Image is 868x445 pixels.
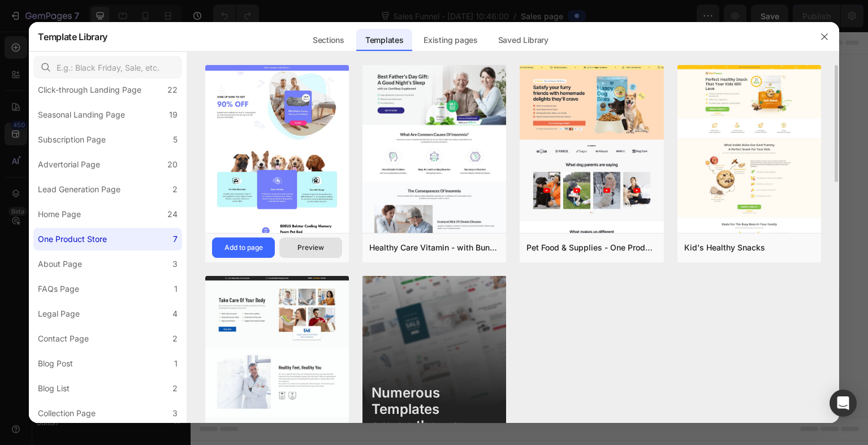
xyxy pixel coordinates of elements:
div: 22 [167,83,178,97]
div: Preview [297,243,324,253]
div: Healthy Care Vitamin - with Bundle Offer [369,241,499,254]
div: 24 [167,208,178,221]
div: Add to page [224,243,263,253]
button: Explore templates [360,232,455,255]
div: One Product Store [38,232,107,246]
input: E.g.: Black Friday, Sale, etc. [33,56,182,79]
div: Subscription Page [38,133,106,146]
div: Lead Generation Page [38,183,120,196]
div: Legal Page [38,307,80,321]
div: Blog List [38,382,70,395]
button: Add to page [212,237,275,258]
div: 2 [172,382,178,395]
div: Click-through Landing Page [38,83,141,97]
div: Pet Food & Supplies - One Product Store [526,241,657,254]
div: Open Intercom Messenger [830,390,857,417]
div: 2 [172,183,178,196]
div: FAQs Page [38,282,79,296]
button: Preview [279,237,342,258]
div: 5 [173,133,178,146]
button: Use existing page designs [224,232,353,255]
div: 1 [174,282,178,296]
div: 2 [172,332,178,345]
div: Seasonal Landing Page [38,108,125,122]
div: 3 [172,257,178,271]
div: 7 [173,232,178,246]
div: About Page [38,257,82,271]
div: Start with Generating from URL or image [264,296,416,305]
div: 4 [172,307,178,321]
h2: Template Library [38,22,107,51]
div: Start building with Sections/Elements or [254,210,425,223]
div: Advertorial Page [38,158,100,171]
div: Numerous Templates are on the way [372,385,497,434]
div: Existing pages [414,29,487,51]
div: 3 [172,407,178,420]
div: Sections [304,29,353,51]
div: Collection Page [38,407,96,420]
div: Blog Post [38,357,73,370]
div: Kid's Healthy Snacks [684,241,765,254]
div: Saved Library [489,29,558,51]
div: 1 [174,357,178,370]
div: Contact Page [38,332,89,345]
div: Templates [356,29,412,51]
div: 20 [167,158,178,171]
div: 19 [169,108,178,122]
div: Home Page [38,208,81,221]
